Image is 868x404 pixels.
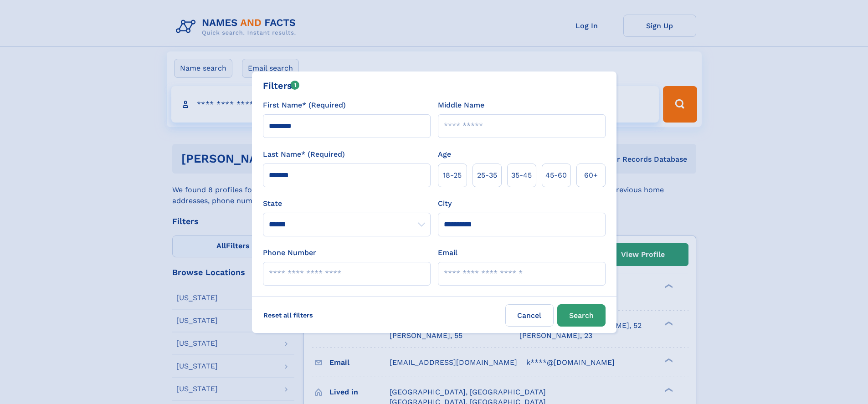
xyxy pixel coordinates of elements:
[438,149,451,160] label: Age
[263,79,300,92] div: Filters
[545,170,567,181] span: 45‑60
[438,198,452,209] label: City
[505,304,554,327] label: Cancel
[438,247,457,258] label: Email
[263,100,346,111] label: First Name* (Required)
[477,170,497,181] span: 25‑35
[438,100,484,111] label: Middle Name
[263,198,431,209] label: State
[263,149,345,160] label: Last Name* (Required)
[443,170,462,181] span: 18‑25
[511,170,532,181] span: 35‑45
[557,304,606,327] button: Search
[584,170,598,181] span: 60+
[257,304,319,326] label: Reset all filters
[263,247,316,258] label: Phone Number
